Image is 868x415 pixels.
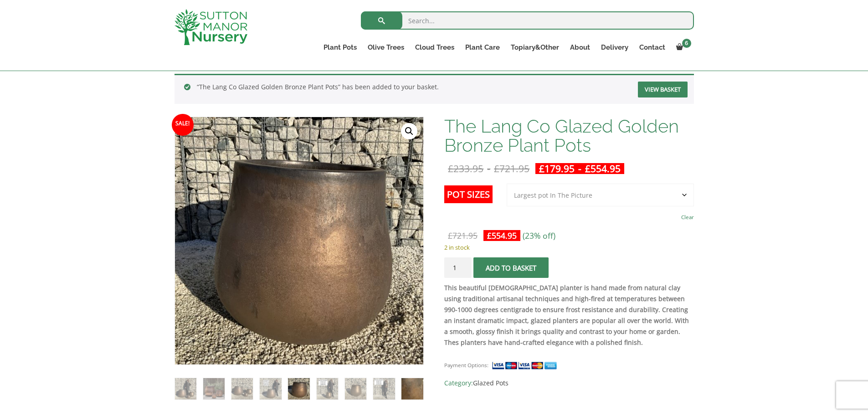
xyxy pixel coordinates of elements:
[634,41,671,54] a: Contact
[288,378,309,400] img: The Lang Co Glazed Golden Bronze Plant Pots - Image 5
[401,378,423,400] img: The Lang Co Glazed Golden Bronze Plant Pots - Image 9
[231,378,253,400] img: The Lang Co Glazed Golden Bronze Plant Pots - Image 3
[565,41,596,54] a: About
[444,185,493,203] label: Pot Sizes
[175,74,694,104] div: “The Lang Co Glazed Golden Bronze Plant Pots” has been added to your basket.
[448,230,452,241] span: £
[638,82,688,97] a: View basket
[535,163,624,174] ins: -
[671,41,694,54] a: 6
[494,162,529,175] bdi: 721.95
[203,378,225,400] img: The Lang Co Glazed Golden Bronze Plant Pots - Image 2
[444,117,693,155] h1: The Lang Co Glazed Golden Bronze Plant Pots
[444,283,689,347] strong: This beautiful [DEMOGRAPHIC_DATA] planter is hand made from natural clay using traditional artisa...
[448,162,453,175] span: £
[410,41,460,54] a: Cloud Trees
[345,378,366,400] img: The Lang Co Glazed Golden Bronze Plant Pots - Image 7
[682,39,691,48] span: 6
[473,379,508,387] a: Glazed Pots
[487,230,517,241] bdi: 554.95
[681,211,694,224] a: Clear options
[444,378,693,389] span: Category:
[505,41,565,54] a: Topiary&Other
[362,41,410,54] a: Olive Trees
[444,242,693,253] p: 2 in stock
[260,378,281,400] img: The Lang Co Glazed Golden Bronze Plant Pots - Image 4
[494,162,499,175] span: £
[444,362,488,369] small: Payment Options:
[401,123,417,139] a: View full-screen image gallery
[175,9,247,45] img: logo
[448,230,478,241] bdi: 721.95
[317,378,338,400] img: The Lang Co Glazed Golden Bronze Plant Pots - Image 6
[523,230,555,241] span: (23% off)
[175,378,196,400] img: The Lang Co Glazed Golden Bronze Plant Pots
[539,162,544,175] span: £
[460,41,505,54] a: Plant Care
[585,162,621,175] bdi: 554.95
[444,163,533,174] del: -
[172,114,194,136] span: Sale!
[487,230,492,241] span: £
[361,11,694,30] input: Search...
[448,162,483,175] bdi: 233.95
[585,162,591,175] span: £
[596,41,634,54] a: Delivery
[318,41,362,54] a: Plant Pots
[444,257,472,278] input: Product quantity
[473,257,549,278] button: Add to basket
[539,162,575,175] bdi: 179.95
[373,378,395,400] img: The Lang Co Glazed Golden Bronze Plant Pots - Image 8
[492,361,560,370] img: payment supported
